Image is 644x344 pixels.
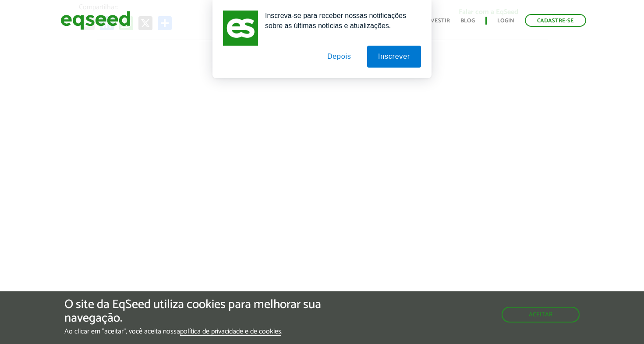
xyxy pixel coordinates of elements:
[258,11,421,31] div: Inscreva-se para receber nossas notificações sobre as últimas notícias e atualizações.
[367,46,421,68] button: Inscrever
[72,57,572,338] iframe: Aeroscan
[316,46,362,68] button: Depois
[180,328,281,336] a: política de privacidade e de cookies
[223,11,258,46] img: notification icon
[502,307,580,322] button: Aceitar
[64,327,374,336] p: Ao clicar em "aceitar", você aceita nossa .
[64,298,374,325] h5: O site da EqSeed utiliza cookies para melhorar sua navegação.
